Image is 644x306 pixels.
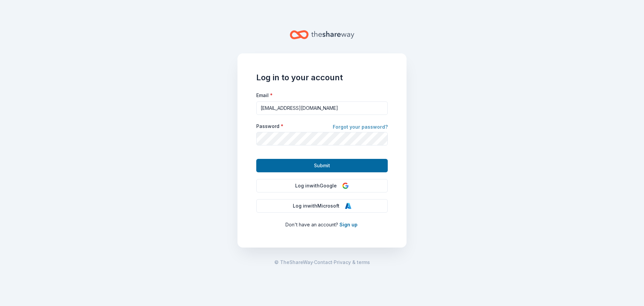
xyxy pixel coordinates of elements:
[256,123,283,130] label: Password
[256,159,388,172] button: Submit
[334,258,370,266] a: Privacy & terms
[314,258,332,266] a: Contact
[290,27,354,43] a: Home
[256,179,388,192] button: Log inwithGoogle
[314,162,330,170] span: Submit
[256,199,388,213] button: Log inwithMicrosoft
[333,123,388,132] a: Forgot your password?
[345,203,352,209] img: Microsoft Logo
[256,72,388,83] h1: Log in to your account
[274,259,313,265] span: © TheShareWay
[339,222,358,227] a: Sign up
[342,182,349,189] img: Google Logo
[274,258,370,266] span: · ·
[256,92,273,99] label: Email
[285,222,338,227] span: Don ' t have an account?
